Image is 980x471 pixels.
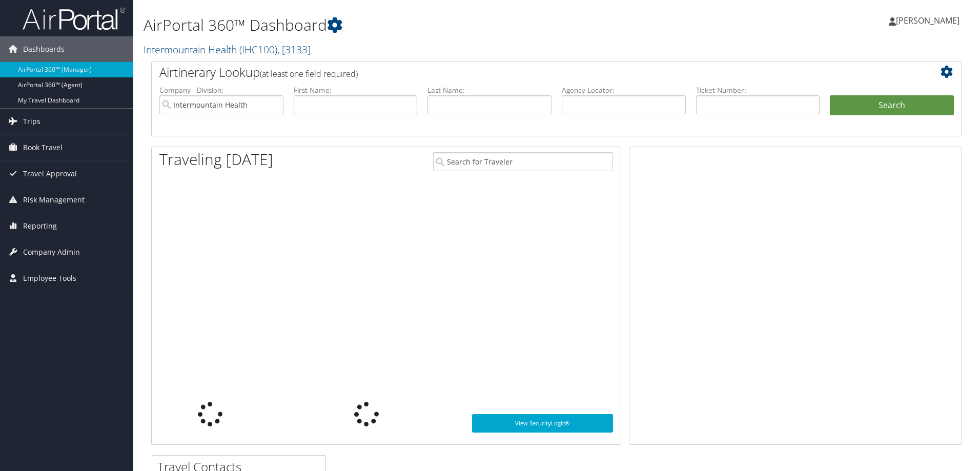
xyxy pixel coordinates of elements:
[23,161,77,187] span: Travel Approval
[23,109,40,134] span: Trips
[23,213,57,239] span: Reporting
[277,43,311,56] span: , [ 3133 ]
[896,15,959,26] span: [PERSON_NAME]
[472,414,613,433] a: View SecurityLogic®
[159,149,273,170] h1: Traveling [DATE]
[696,85,820,95] label: Ticket Number:
[23,135,63,160] span: Book Travel
[23,7,125,31] img: airportal-logo.png
[144,14,695,36] h1: AirPortal 360™ Dashboard
[562,85,686,95] label: Agency Locator:
[159,85,283,95] label: Company - Division:
[427,85,552,95] label: Last Name:
[260,68,358,79] span: (at least one field required)
[830,95,954,116] button: Search
[23,187,85,213] span: Risk Management
[294,85,418,95] label: First Name:
[23,239,80,265] span: Company Admin
[889,5,970,36] a: [PERSON_NAME]
[144,43,311,56] a: Intermountain Health
[23,265,76,291] span: Employee Tools
[239,43,277,56] span: ( IHC100 )
[433,152,613,171] input: Search for Traveler
[23,36,65,62] span: Dashboards
[159,64,886,81] h2: Airtinerary Lookup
